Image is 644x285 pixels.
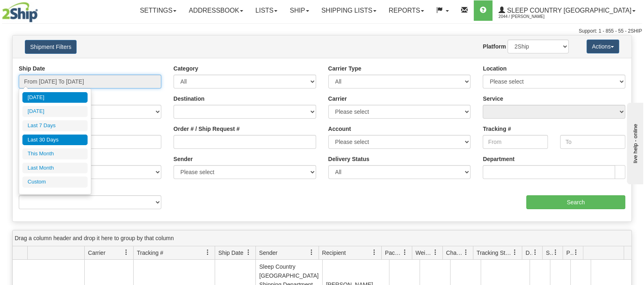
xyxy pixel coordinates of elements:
a: Tracking # filter column settings [201,245,215,259]
span: Sleep Country [GEOGRAPHIC_DATA] [505,7,631,14]
span: Charge [446,249,463,257]
span: Recipient [322,249,346,257]
input: To [560,135,625,149]
label: Sender [174,155,193,163]
li: [DATE] [22,92,88,103]
label: Tracking # [483,125,511,133]
span: Tracking Status [477,249,512,257]
a: Tracking Status filter column settings [508,245,522,259]
a: Ship Date filter column settings [242,245,255,259]
a: Addressbook [182,0,249,21]
a: Charge filter column settings [459,245,473,259]
label: Platform [483,42,506,51]
li: Custom [22,177,88,188]
a: Settings [134,0,182,21]
span: Pickup Status [566,249,573,257]
label: Ship Date [19,64,45,73]
a: Shipping lists [315,0,382,21]
input: Search [526,195,625,209]
img: logo2044.jpg [2,2,38,22]
button: Shipment Filters [25,40,77,54]
span: Tracking # [137,249,163,257]
a: Packages filter column settings [398,245,412,259]
label: Carrier Type [328,64,361,73]
a: Recipient filter column settings [367,245,381,259]
div: live help - online [6,7,75,13]
span: 2044 / [PERSON_NAME] [499,13,560,21]
a: Reports [382,0,430,21]
label: Account [328,125,351,133]
li: [DATE] [22,106,88,117]
span: Ship Date [218,249,243,257]
label: Category [174,64,198,73]
a: Pickup Status filter column settings [569,245,583,259]
a: Sender filter column settings [305,245,319,259]
span: Packages [385,249,402,257]
li: This Month [22,148,88,159]
a: Shipment Issues filter column settings [549,245,563,259]
a: Weight filter column settings [429,245,442,259]
a: Carrier filter column settings [119,245,133,259]
iframe: chat widget [625,101,643,184]
span: Delivery Status [525,249,532,257]
a: Sleep Country [GEOGRAPHIC_DATA] 2044 / [PERSON_NAME] [492,0,642,21]
button: Actions [587,40,619,53]
li: Last 7 Days [22,120,88,131]
label: Service [483,95,503,103]
a: Lists [249,0,284,21]
label: Delivery Status [328,155,369,163]
li: Last Month [22,163,88,174]
div: grid grouping header [13,230,631,246]
label: Department [483,155,514,163]
span: Sender [259,249,277,257]
li: Last 30 Days [22,135,88,146]
label: Carrier [328,95,347,103]
div: Support: 1 - 855 - 55 - 2SHIP [2,28,642,35]
a: Ship [284,0,315,21]
input: From [483,135,548,149]
label: Location [483,64,506,73]
span: Carrier [88,249,106,257]
span: Shipment Issues [546,249,553,257]
label: Destination [174,95,204,103]
label: Order # / Ship Request # [174,125,240,133]
span: Weight [415,249,433,257]
a: Delivery Status filter column settings [528,245,542,259]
